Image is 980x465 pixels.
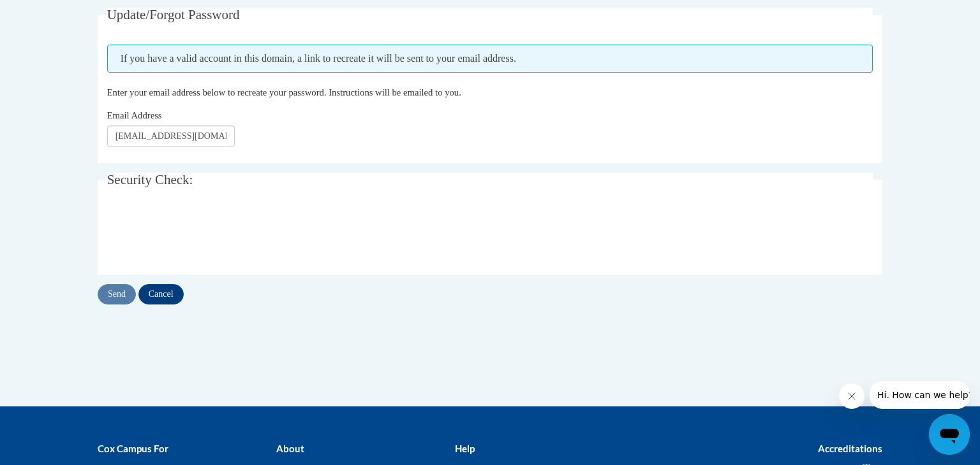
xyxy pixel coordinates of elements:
b: Help [455,443,475,454]
iframe: Message from company [870,381,970,409]
span: If you have a valid account in this domain, a link to recreate it will be sent to your email addr... [107,45,873,73]
b: About [276,443,304,454]
span: Security Check: [107,172,193,187]
b: Cox Campus For [98,443,168,454]
span: Update/Forgot Password [107,7,240,22]
span: Hi. How can we help? [8,9,103,19]
span: Email Address [107,110,162,120]
input: Cancel [138,284,184,304]
span: Enter your email address below to recreate your password. Instructions will be emailed to you. [107,87,461,97]
input: Email [107,125,235,147]
b: Accreditations [818,443,882,454]
iframe: Close message [839,383,865,409]
iframe: Button to launch messaging window [929,414,970,455]
iframe: reCAPTCHA [107,209,301,259]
